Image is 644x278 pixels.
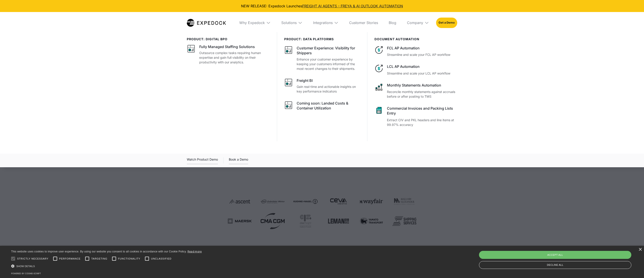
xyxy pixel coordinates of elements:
[436,18,457,28] a: Get a Demo
[236,12,274,33] div: Why Expedock
[374,46,457,57] a: dollar iconFCL AP AutomationStreamline and scale your FCL AP workflow
[479,251,631,259] div: Accept all
[374,106,457,127] a: sheet iconCommercial Invoices and Packing Lists EntryExtract CIV and PKL headers and line items a...
[11,264,202,268] div: Show details
[297,46,360,56] div: Customer Experience: Visibility for Shippers
[284,101,360,112] a: graph iconComing soon: Landed Costs & Container Utilization
[284,101,293,110] img: graph icon
[403,12,433,33] div: Company
[310,12,342,33] div: Integrations
[284,46,293,54] img: graph icon
[313,20,333,25] div: Integrations
[387,118,457,127] p: Extract CIV and PKL headers and line items at 99.97% accuracy
[284,37,360,41] div: PRODUCT: data platforms
[11,250,187,253] span: This website uses cookies to improve user experience. By using our website you consent to all coo...
[16,265,35,268] span: Show details
[284,78,360,94] a: graph iconFreight BIGain real-time and actionable insights on key performance indicators
[59,257,81,261] span: Performance
[187,37,270,41] div: product: digital bpo
[387,89,457,99] p: Reconcile monthly statements against accruals before or after posting to TMS
[284,78,293,87] img: graph icon
[281,20,297,25] div: Solutions
[387,52,457,57] p: Streamline and scale your FCL AP workflow
[407,20,423,25] div: Company
[374,46,383,54] img: dollar icon
[91,257,107,261] span: Targeting
[387,83,457,88] div: Monthly Statements Automation
[118,257,140,261] span: Functionality
[187,157,218,164] div: Watch Product Demo
[385,12,400,33] a: Blog
[479,261,631,269] div: Decline all
[374,64,383,73] img: dollar icon
[229,157,248,164] a: Book a Demo
[297,57,360,71] p: Enhance your customer experience by keeping your customers informed of the most recent changes to...
[187,44,196,53] img: graph icon
[387,71,457,76] p: Streamline and scale your LCL AP workflow
[239,20,265,25] div: Why Expedock
[374,83,457,99] a: network like iconMonthly Statements AutomationReconcile monthly statements against accruals befor...
[297,101,360,111] div: Coming soon: Landed Costs & Container Utilization
[187,44,270,64] a: graph iconFully Managed Staffing SolutionsOutsource complex tasks requiring human expertise and g...
[187,157,218,164] a: open lightbox
[374,83,383,92] img: network like icon
[374,37,457,41] div: document automation
[387,106,457,116] div: Commercial Invoices and Packing Lists Entry
[297,84,360,94] p: Gain real-time and actionable insights on key performance indicators
[284,46,360,71] a: graph iconCustomer Experience: Visibility for ShippersEnhance your customer experience by keeping...
[374,106,383,115] img: sheet icon
[346,12,382,33] a: Customer Stories
[199,44,255,49] div: Fully Managed Staffing Solutions
[4,4,640,8] div: NEW RELEASE: Expedock Launches
[568,230,644,278] iframe: Chat Widget
[17,257,48,261] span: Strictly necessary
[11,272,41,275] a: Powered by cookie-script
[297,78,313,83] div: Freight BI
[302,4,403,8] a: FREIGHT AI AGENTS - FREYA & AI OUTLOOK AUTOMATION
[187,250,202,253] a: Read more
[374,64,457,75] a: dollar iconLCL AP AutomationStreamline and scale your LCL AP workflow
[387,64,457,69] div: LCL AP Automation
[278,12,306,33] div: Solutions
[151,257,171,261] span: Unclassified
[387,46,457,50] div: FCL AP Automation
[199,50,270,64] p: Outsource complex tasks requiring human expertise and gain full visibility on their productivity ...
